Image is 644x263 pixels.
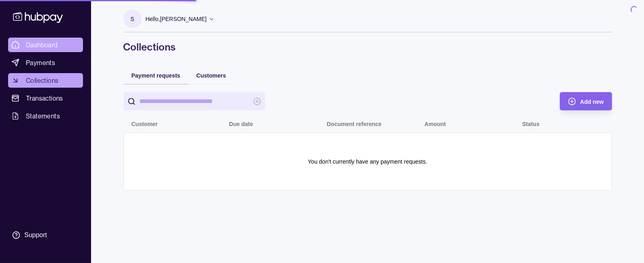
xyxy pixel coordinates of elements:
[522,121,540,127] p: Status
[26,76,58,85] span: Collections
[24,231,47,240] div: Support
[196,72,226,79] span: Customers
[327,121,381,127] p: Document reference
[132,72,181,79] span: Payment requests
[308,157,427,166] p: You don't currently have any payment requests.
[8,55,83,70] a: Payments
[8,73,83,88] a: Collections
[560,92,612,110] button: Add new
[425,121,446,127] p: Amount
[8,109,83,123] a: Statements
[26,93,63,103] span: Transactions
[132,121,158,127] p: Customer
[140,92,249,110] input: search
[26,40,58,50] span: Dashboard
[26,58,55,67] span: Payments
[8,91,83,105] a: Transactions
[146,15,207,23] p: Hello, [PERSON_NAME]
[123,40,612,53] h1: Collections
[26,111,60,121] span: Statements
[8,227,83,244] a: Support
[8,38,83,52] a: Dashboard
[580,99,604,105] span: Add new
[130,15,134,23] p: S
[229,121,253,127] p: Due date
